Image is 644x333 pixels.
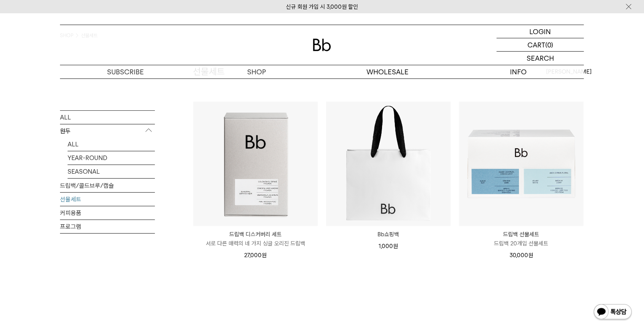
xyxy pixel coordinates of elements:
img: 로고 [313,39,331,51]
p: 서로 다른 매력의 네 가지 싱글 오리진 드립백 [193,239,318,248]
img: 드립백 선물세트 [459,102,584,226]
a: SEASONAL [68,165,155,178]
a: 프로그램 [60,220,155,233]
p: 드립백 디스커버리 세트 [193,230,318,239]
a: ALL [68,137,155,151]
img: 드립백 디스커버리 세트 [193,102,318,226]
a: 드립백 디스커버리 세트 서로 다른 매력의 네 가지 싱글 오리진 드립백 [193,230,318,248]
span: 원 [393,243,398,250]
p: 드립백 선물세트 [459,230,584,239]
a: YEAR-ROUND [68,151,155,164]
span: 27,000 [245,252,267,259]
a: Bb쇼핑백 [326,230,451,239]
span: 원 [528,252,533,259]
img: 카카오톡 채널 1:1 채팅 버튼 [593,303,633,322]
a: 신규 회원 가입 시 3,000원 할인 [286,3,358,10]
span: 1,000 [379,243,398,250]
a: CART (0) [497,38,584,52]
a: ALL [60,110,155,124]
a: 드립백/콜드브루/캡슐 [60,179,155,192]
p: LOGIN [530,25,551,38]
a: 선물세트 [60,192,155,206]
a: 커피용품 [60,206,155,219]
p: 드립백 20개입 선물세트 [459,239,584,248]
a: LOGIN [497,25,584,38]
p: SEARCH [527,52,554,65]
span: 원 [262,252,267,259]
span: 30,000 [510,252,533,259]
p: WHOLESALE [322,65,453,79]
p: CART [527,38,545,51]
a: 드립백 선물세트 드립백 20개입 선물세트 [459,230,584,248]
p: (0) [545,38,553,51]
a: SUBSCRIBE [60,65,191,79]
img: Bb쇼핑백 [326,102,451,226]
p: INFO [453,65,584,79]
a: SHOP [191,65,322,79]
p: 원두 [60,124,155,138]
